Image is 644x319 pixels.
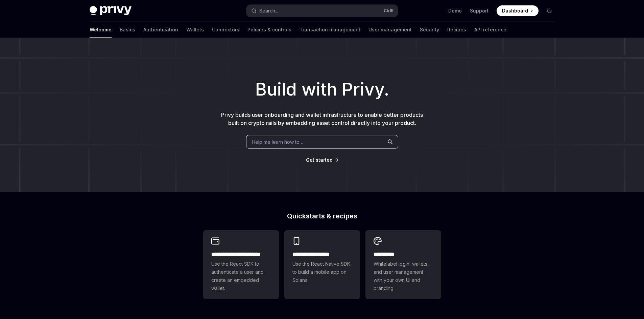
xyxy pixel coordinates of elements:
h1: Build with Privy. [11,76,633,103]
a: **** *****Whitelabel login, wallets, and user management with your own UI and branding. [365,230,441,299]
a: Wallets [186,22,204,38]
span: Ctrl K [384,8,394,14]
button: Toggle dark mode [544,5,555,16]
button: Search...CtrlK [246,5,398,17]
a: Recipes [447,22,466,38]
span: Get started [306,157,333,163]
a: Basics [120,22,135,38]
a: Get started [306,157,333,163]
a: Support [470,7,488,14]
a: Authentication [143,22,178,38]
span: Use the React Native SDK to build a mobile app on Solana. [292,260,352,284]
a: User management [368,22,412,38]
span: Help me learn how to… [252,138,303,145]
a: Security [420,22,439,38]
span: Whitelabel login, wallets, and user management with your own UI and branding. [374,260,433,292]
a: Demo [448,7,462,14]
a: API reference [474,22,506,38]
span: Dashboard [502,7,528,14]
a: Policies & controls [247,22,291,38]
img: dark logo [90,6,132,16]
a: Transaction management [300,22,360,38]
a: Welcome [90,22,112,38]
span: Use the React SDK to authenticate a user and create an embedded wallet. [211,260,271,292]
a: **** **** **** ***Use the React Native SDK to build a mobile app on Solana. [284,230,360,299]
div: Search... [259,7,278,15]
span: Privy builds user onboarding and wallet infrastructure to enable better products built on crypto ... [221,111,423,126]
a: Connectors [212,22,239,38]
a: Dashboard [497,5,539,16]
h2: Quickstarts & recipes [203,213,441,219]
